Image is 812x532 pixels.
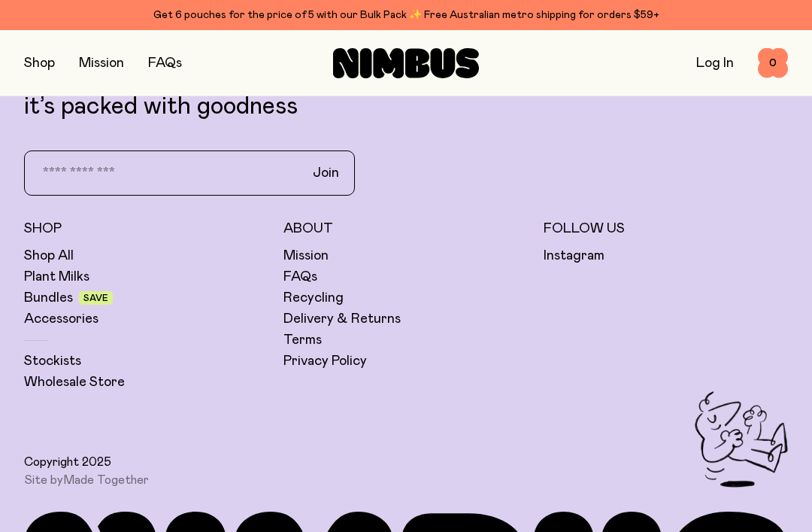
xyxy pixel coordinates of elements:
[283,268,317,286] a: FAQs
[24,247,74,265] a: Shop All
[24,220,268,238] h5: Shop
[24,373,125,391] a: Wholesale Store
[283,352,367,370] a: Privacy Policy
[283,310,401,328] a: Delivery & Returns
[24,6,788,24] div: Get 6 pouches for the price of 5 with our Bulk Pack ✨ Free Australian metro shipping for orders $59+
[696,56,734,70] a: Log In
[544,247,604,265] a: Instagram
[301,157,351,189] button: Join
[24,352,81,370] a: Stockists
[283,289,344,307] a: Recycling
[24,289,73,307] a: Bundles
[24,473,149,488] span: Site by
[313,164,339,182] span: Join
[79,56,124,70] a: Mission
[83,293,108,302] span: Save
[24,454,111,470] span: Copyright 2025
[758,48,788,78] button: 0
[24,268,89,286] a: Plant Milks
[283,331,322,349] a: Terms
[148,56,182,70] a: FAQs
[63,474,149,486] a: Made Together
[544,220,788,238] h5: Follow Us
[283,247,329,265] a: Mission
[24,310,98,328] a: Accessories
[283,220,528,238] h5: About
